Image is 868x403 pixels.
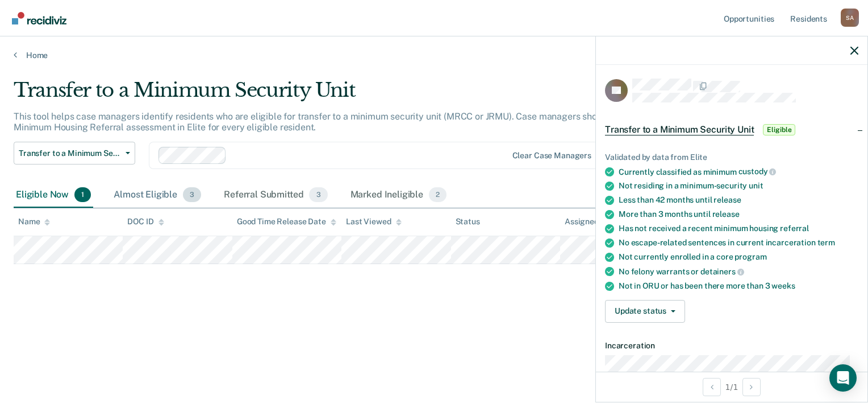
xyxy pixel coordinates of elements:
p: This tool helps case managers identify residents who are eligible for transfer to a minimum secur... [14,111,660,133]
div: DOC ID [127,217,164,227]
div: Currently classified as minimum [619,167,858,177]
div: Status [456,217,480,227]
span: term [817,238,835,247]
div: Open Intercom Messenger [829,364,857,392]
span: 3 [309,187,327,202]
img: Recidiviz [12,12,66,24]
button: Profile dropdown button [841,9,859,27]
div: Transfer to a Minimum Security Unit [14,79,665,111]
span: 2 [429,187,446,202]
span: weeks [771,281,795,290]
span: unit [749,181,763,190]
div: Last Viewed [346,217,401,227]
span: 3 [183,187,201,202]
div: 1 / 1 [596,372,867,402]
div: Referral Submitted [222,183,329,208]
span: 1 [74,187,91,202]
span: referral [780,224,809,233]
span: Transfer to a Minimum Security Unit [605,124,754,135]
button: Update status [605,300,685,323]
span: Transfer to a Minimum Security Unit [19,149,121,158]
div: Eligible Now [14,183,93,208]
div: Assigned to [565,217,618,227]
div: Almost Eligible [111,183,203,208]
div: Not currently enrolled in a core [619,252,858,262]
div: Has not received a recent minimum housing [619,224,858,233]
span: detainers [700,267,744,276]
div: Clear case managers [512,151,591,161]
div: Transfer to a Minimum Security UnitEligible [596,112,867,148]
button: Previous Opportunity [703,378,721,396]
div: More than 3 months until [619,209,858,219]
span: custody [738,167,777,176]
div: S A [841,9,859,27]
a: Home [14,50,854,60]
div: No felony warrants or [619,266,858,277]
div: Not residing in a minimum-security [619,181,858,191]
div: Less than 42 months until [619,195,858,205]
button: Next Opportunity [742,378,761,396]
div: Marked Ineligible [348,183,449,208]
span: program [735,252,766,261]
span: release [712,209,740,219]
span: release [713,195,741,204]
dt: Incarceration [605,341,858,351]
div: Good Time Release Date [237,217,336,227]
div: Not in ORU or has been there more than 3 [619,281,858,291]
span: Eligible [763,124,795,135]
div: No escape-related sentences in current incarceration [619,238,858,248]
div: Name [18,217,50,227]
div: Validated by data from Elite [605,153,858,162]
